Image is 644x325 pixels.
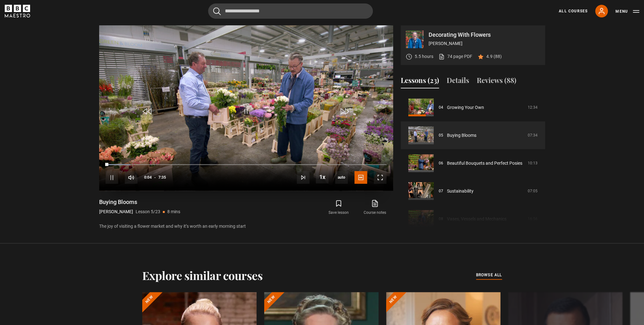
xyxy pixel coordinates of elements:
p: Lesson 5/23 [136,208,160,215]
button: Details [447,75,469,88]
h2: Explore similar courses [142,269,263,282]
p: Decorating With Flowers [429,32,540,38]
p: 4.9 (88) [486,53,502,60]
a: Growing Your Own [447,104,484,111]
div: Progress Bar [105,164,386,165]
span: browse all [476,272,502,278]
input: Search [208,3,373,19]
button: Captions [354,171,367,184]
a: All Courses [559,8,588,14]
button: Playback Rate [316,171,328,183]
button: Save lesson [321,198,357,217]
span: - [154,175,156,180]
button: Toggle navigation [615,8,639,15]
span: 0:04 [144,172,152,183]
video-js: Video Player [99,25,393,191]
a: browse all [476,272,502,279]
p: [PERSON_NAME] [429,40,540,47]
p: [PERSON_NAME] [99,208,133,215]
p: The joy of visiting a flower market and why it’s worth an early morning start [99,223,393,230]
a: Course notes [357,198,393,217]
button: Pause [105,171,118,184]
button: Reviews (88) [477,75,516,88]
span: 7:35 [158,172,166,183]
h1: Buying Blooms [99,198,180,206]
button: Next Lesson [297,171,309,184]
button: Mute [125,171,137,184]
p: 5.5 hours [415,53,433,60]
svg: BBC Maestro [5,5,30,17]
a: Buying Blooms [447,132,476,139]
button: Fullscreen [374,171,386,184]
p: 8 mins [167,208,180,215]
button: Lessons (23) [401,75,439,88]
a: Sustainability [447,188,474,194]
a: Beautiful Bouquets and Perfect Posies [447,160,522,167]
span: auto [335,171,348,184]
button: Submit the search query [213,7,221,15]
div: Current quality: 720p [335,171,348,184]
a: 74 page PDF [438,53,472,60]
